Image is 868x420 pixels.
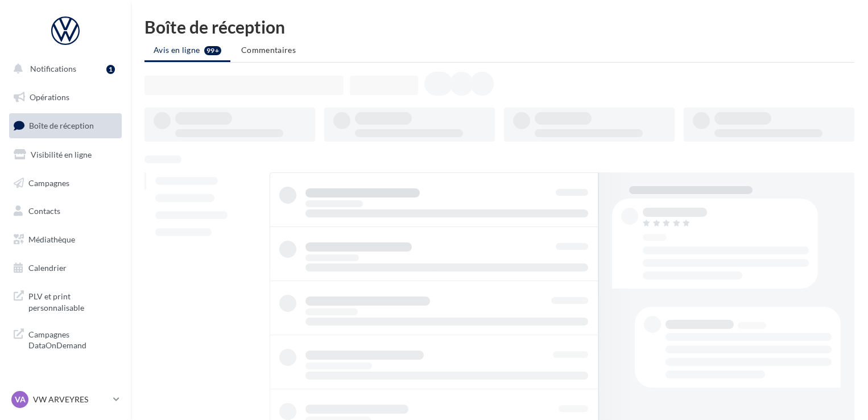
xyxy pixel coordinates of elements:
a: Visibilité en ligne [7,143,124,167]
span: Notifications [30,64,76,73]
span: Boîte de réception [29,121,94,130]
span: Calendrier [28,263,67,273]
span: Contacts [28,206,60,216]
a: PLV et print personnalisable [7,284,124,318]
span: Campagnes DataOnDemand [28,327,117,351]
span: VA [15,394,26,405]
button: Notifications 1 [7,57,119,81]
span: Visibilité en ligne [31,150,92,159]
span: Commentaires [241,45,296,55]
a: VA VW ARVEYRES [9,389,122,410]
span: PLV et print personnalisable [28,289,117,313]
span: Opérations [30,92,69,102]
a: Médiathèque [7,228,124,252]
span: Campagnes [28,178,69,187]
span: Médiathèque [28,234,75,244]
a: Campagnes DataOnDemand [7,322,124,356]
a: Opérations [7,85,124,109]
a: Calendrier [7,256,124,280]
div: 1 [106,65,115,74]
a: Boîte de réception [7,113,124,138]
p: VW ARVEYRES [33,394,109,405]
a: Campagnes [7,171,124,195]
div: Boîte de réception [144,18,854,35]
a: Contacts [7,199,124,223]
